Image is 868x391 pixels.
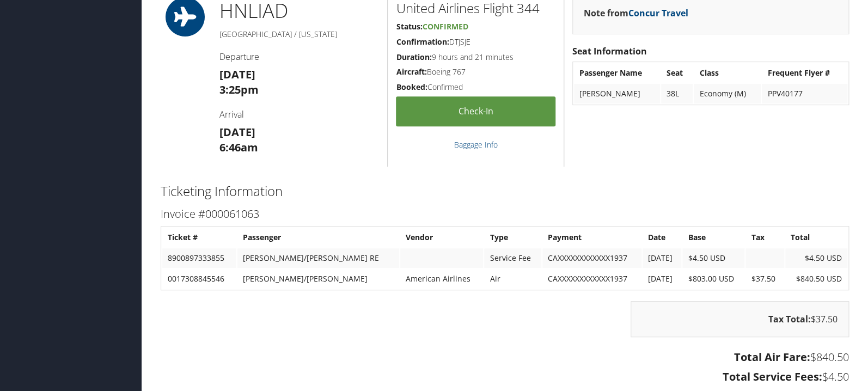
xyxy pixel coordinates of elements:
h5: Confirmed [396,82,555,93]
th: Passenger Name [574,63,660,83]
strong: Duration: [396,52,431,62]
span: Confirmed [422,21,468,32]
th: Payment [542,228,641,247]
td: $4.50 USD [785,248,847,268]
th: Frequent Flyer # [762,63,847,83]
h3: Invoice #000061063 [161,206,849,222]
th: Seat [661,63,693,83]
td: 8900897333855 [162,248,236,268]
td: Service Fee [484,248,541,268]
td: $4.50 USD [682,248,744,268]
h5: [GEOGRAPHIC_DATA] / [US_STATE] [219,29,380,40]
th: Type [484,228,541,247]
td: American Airlines [400,269,484,289]
td: [DATE] [643,269,681,289]
strong: Booked: [396,82,427,92]
th: Tax [745,228,784,247]
th: Total [785,228,847,247]
strong: Tax Total: [768,313,811,325]
div: $37.50 [631,301,849,337]
th: Vendor [400,228,484,247]
th: Class [694,63,761,83]
th: Date [643,228,681,247]
td: Economy (M) [694,84,761,103]
strong: 6:46am [219,140,258,155]
strong: Status: [396,21,422,32]
td: [PERSON_NAME]/[PERSON_NAME] RE [237,248,399,268]
td: PPV40177 [762,84,847,103]
td: $37.50 [745,269,784,289]
h5: DTJSJE [396,36,555,47]
td: [PERSON_NAME] [574,84,660,103]
td: $840.50 USD [785,269,847,289]
th: Ticket # [162,228,236,247]
th: Base [682,228,744,247]
h4: Arrival [219,108,380,120]
td: [PERSON_NAME]/[PERSON_NAME] [237,269,399,289]
a: Concur Travel [628,7,688,19]
strong: 3:25pm [219,82,259,97]
strong: Seat Information [572,45,647,57]
td: CAXXXXXXXXXXXX1937 [542,269,641,289]
td: 38L [661,84,693,103]
h5: 9 hours and 21 minutes [396,52,555,63]
td: CAXXXXXXXXXXXX1937 [542,248,641,268]
h2: Ticketing Information [161,182,849,200]
h3: $4.50 [161,369,849,384]
a: Baggage Info [454,139,498,150]
a: Check-in [396,96,555,126]
td: 0017308845546 [162,269,236,289]
td: Air [484,269,541,289]
strong: [DATE] [219,67,255,82]
strong: [DATE] [219,125,255,139]
strong: Note from [584,7,688,19]
strong: Total Service Fees: [723,369,822,384]
h3: $840.50 [161,350,849,365]
strong: Confirmation: [396,36,449,47]
td: $803.00 USD [682,269,744,289]
th: Passenger [237,228,399,247]
h4: Departure [219,51,380,63]
h5: Boeing 767 [396,66,555,77]
strong: Total Air Fare: [734,350,810,364]
td: [DATE] [643,248,681,268]
strong: Aircraft: [396,66,426,77]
